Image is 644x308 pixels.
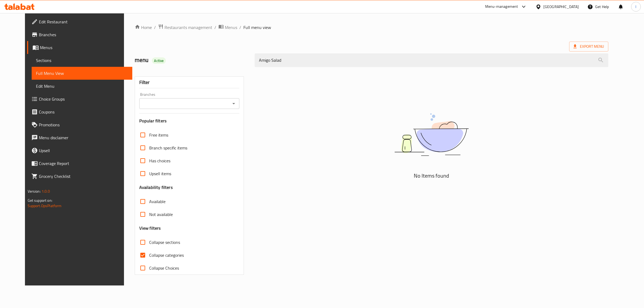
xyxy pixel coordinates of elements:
[154,24,156,31] li: /
[139,225,161,231] h3: View filters
[149,170,171,177] span: Upsell items
[364,171,499,180] h5: No Items found
[543,4,579,10] div: [GEOGRAPHIC_DATA]
[149,211,173,218] span: Not available
[27,144,133,157] a: Upsell
[149,239,180,245] span: Collapse sections
[39,96,128,102] span: Choice Groups
[149,132,168,138] span: Free items
[42,188,50,195] span: 1.0.0
[32,80,133,93] a: Edit Menu
[36,57,128,64] span: Sections
[139,184,173,190] h3: Availability filters
[149,265,179,271] span: Collapse Choices
[28,188,41,195] span: Version:
[635,4,636,10] span: l
[27,15,133,28] a: Edit Restaurant
[485,3,518,10] div: Menu-management
[149,252,184,258] span: Collapse categories
[36,70,128,76] span: Full Menu View
[28,197,52,204] span: Get support on:
[27,118,133,131] a: Promotions
[27,41,133,54] a: Menus
[27,105,133,118] a: Coupons
[225,24,237,31] span: Menus
[230,100,237,107] button: Open
[39,109,128,115] span: Coupons
[39,122,128,128] span: Promotions
[239,24,241,31] li: /
[27,28,133,41] a: Branches
[135,24,152,31] a: Home
[32,67,133,80] a: Full Menu View
[364,99,499,170] img: dish.svg
[36,83,128,89] span: Edit Menu
[243,24,271,31] span: Full menu view
[27,157,133,170] a: Coverage Report
[40,44,128,51] span: Menus
[149,198,166,205] span: Available
[28,202,62,209] a: Support.OpsPlatform
[39,19,128,25] span: Edit Restaurant
[39,31,128,38] span: Branches
[32,54,133,67] a: Sections
[27,170,133,183] a: Grocery Checklist
[214,24,216,31] li: /
[39,160,128,167] span: Coverage Report
[569,42,608,52] span: Export Menu
[158,24,212,31] a: Restaurants management
[139,77,239,88] div: Filter
[39,134,128,141] span: Menu disclaimer
[135,56,248,64] h2: menu
[152,58,166,63] span: Active
[135,24,609,31] nav: breadcrumb
[152,57,166,64] div: Active
[255,53,608,67] input: search
[39,173,128,179] span: Grocery Checklist
[164,24,212,31] span: Restaurants management
[149,157,170,164] span: Has choices
[218,24,237,31] a: Menus
[27,93,133,105] a: Choice Groups
[573,43,604,50] span: Export Menu
[39,147,128,154] span: Upsell
[149,145,187,151] span: Branch specific items
[139,118,239,124] h3: Popular filters
[27,131,133,144] a: Menu disclaimer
